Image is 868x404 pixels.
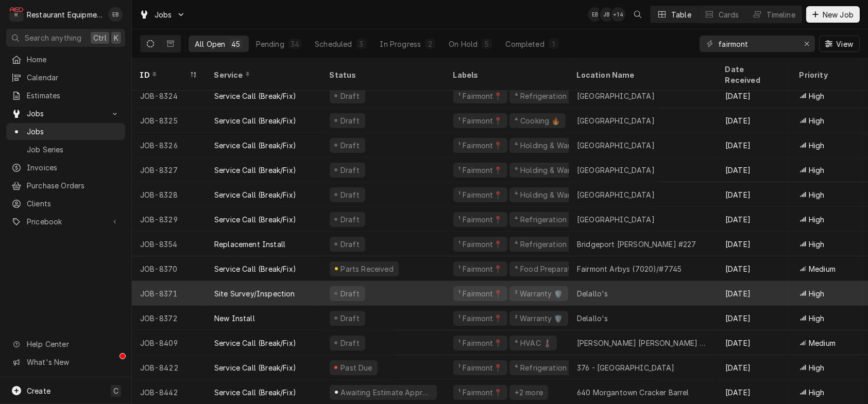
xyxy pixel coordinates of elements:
[457,91,503,101] div: ¹ Fairmont📍
[9,7,24,22] div: R
[256,39,284,49] div: Pending
[600,7,614,22] div: Jaired Brunty's Avatar
[339,362,374,373] div: Past Due
[457,362,503,373] div: ¹ Fairmont📍
[132,355,206,380] div: JOB-8422
[214,362,296,373] div: Service Call (Break/Fix)
[577,362,675,373] div: 376 - [GEOGRAPHIC_DATA]
[132,182,206,207] div: JOB-8328
[798,36,815,52] button: Erase input
[214,69,311,80] div: Service
[600,7,614,22] div: JB
[231,39,240,49] div: 45
[155,9,172,20] span: Jobs
[113,385,118,396] span: C
[457,264,503,274] div: ¹ Fairmont📍
[514,362,579,373] div: ⁴ Refrigeration ❄️
[809,288,825,299] span: High
[339,214,361,225] div: Draft
[577,165,655,175] div: [GEOGRAPHIC_DATA]
[671,9,691,20] div: Table
[132,157,206,182] div: JOB-8327
[25,32,81,43] span: Search anything
[457,140,503,151] div: ¹ Fairmont📍
[214,338,296,348] div: Service Call (Break/Fix)
[717,133,791,157] div: [DATE]
[214,288,295,299] div: Site Survey/Inspection
[214,387,296,398] div: Service Call (Break/Fix)
[717,182,791,207] div: [DATE]
[611,7,625,22] div: 's Avatar
[359,39,365,49] div: 3
[27,144,120,155] span: Job Series
[588,7,602,22] div: EB
[809,387,825,398] span: High
[214,140,296,151] div: Service Call (Break/Fix)
[6,177,125,194] a: Purchase Orders
[767,9,795,20] div: Timeline
[809,264,836,274] span: Medium
[484,39,490,49] div: 5
[577,214,655,225] div: [GEOGRAPHIC_DATA]
[214,264,296,274] div: Service Call (Break/Fix)
[27,126,120,137] span: Jobs
[339,189,361,200] div: Draft
[577,313,608,324] div: Delallo's
[809,239,825,250] span: High
[809,91,825,101] span: High
[577,69,707,80] div: Location Name
[629,6,646,23] button: Open search
[717,157,791,182] div: [DATE]
[339,115,361,126] div: Draft
[577,239,696,250] div: Bridgeport [PERSON_NAME] #227
[717,281,791,306] div: [DATE]
[514,165,599,175] div: ⁴ Holding & Warming ♨️
[339,387,433,398] div: Awaiting Estimate Approval
[27,387,50,395] span: Create
[339,91,361,101] div: Draft
[457,387,503,398] div: ¹ Fairmont📍
[577,189,655,200] div: [GEOGRAPHIC_DATA]
[6,195,125,212] a: Clients
[132,281,206,306] div: JOB-8371
[27,72,120,83] span: Calendar
[717,207,791,232] div: [DATE]
[453,69,560,80] div: Labels
[93,32,107,43] span: Ctrl
[457,165,503,175] div: ¹ Fairmont📍
[132,256,206,281] div: JOB-8370
[132,108,206,133] div: JOB-8325
[339,313,361,324] div: Draft
[577,140,655,151] div: [GEOGRAPHIC_DATA]
[214,189,296,200] div: Service Call (Break/Fix)
[6,354,125,371] a: Go to What's New
[214,165,296,175] div: Service Call (Break/Fix)
[717,306,791,330] div: [DATE]
[809,189,825,200] span: High
[132,330,206,355] div: JOB-8409
[27,339,119,349] span: Help Center
[6,69,125,86] a: Calendar
[427,39,433,49] div: 2
[132,83,206,108] div: JOB-8324
[725,64,781,85] div: Date Received
[514,387,544,398] div: +2 more
[27,180,120,191] span: Purchase Orders
[339,264,395,274] div: Parts Received
[6,336,125,353] a: Go to Help Center
[809,115,825,126] span: High
[339,288,361,299] div: Draft
[135,6,190,23] a: Go to Jobs
[809,165,825,175] span: High
[132,306,206,330] div: JOB-8372
[717,330,791,355] div: [DATE]
[214,214,296,225] div: Service Call (Break/Fix)
[809,313,825,324] span: High
[717,355,791,380] div: [DATE]
[140,69,188,80] div: ID
[449,39,478,49] div: On Hold
[108,7,123,22] div: EB
[514,313,564,324] div: ² Warranty 🛡️
[717,232,791,256] div: [DATE]
[6,105,125,122] a: Go to Jobs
